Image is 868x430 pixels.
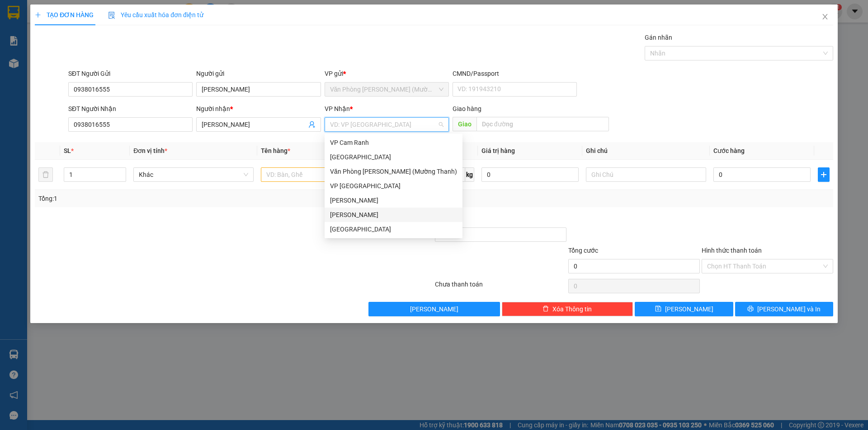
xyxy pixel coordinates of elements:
[68,69,193,79] div: SĐT Người Gửi
[35,12,41,18] span: plus
[552,304,592,314] span: Xóa Thông tin
[818,171,829,178] span: plus
[11,58,51,101] b: [PERSON_NAME]
[325,135,462,150] div: VP Cam Ranh
[38,194,335,203] div: Tổng: 1
[330,152,457,162] div: [GEOGRAPHIC_DATA]
[586,167,706,182] input: Ghi Chú
[747,305,754,313] span: printer
[308,121,316,128] span: user-add
[582,142,710,160] th: Ghi chú
[757,304,821,314] span: [PERSON_NAME] và In
[502,302,633,316] button: deleteXóa Thông tin
[196,104,321,114] div: Người nhận
[818,167,830,182] button: plus
[330,166,457,176] div: Văn Phòng [PERSON_NAME] (Mường Thanh)
[481,147,515,154] span: Giá trị hàng
[330,210,457,220] div: [PERSON_NAME]
[453,117,476,131] span: Giao
[330,181,457,191] div: VP [GEOGRAPHIC_DATA]
[645,34,672,41] label: Gán nhãn
[453,69,577,79] div: CMND/Passport
[76,34,124,42] b: [DOMAIN_NAME]
[635,302,733,316] button: save[PERSON_NAME]
[133,147,167,154] span: Đơn vị tính
[476,117,609,131] input: Dọc đường
[261,167,381,182] input: VD: Bàn, Ghế
[64,147,71,154] span: SL
[98,11,120,33] img: logo.jpg
[58,13,87,71] b: BIÊN NHẬN GỬI HÀNG
[325,105,350,112] span: VP Nhận
[68,104,193,114] div: SĐT Người Nhận
[702,247,762,254] label: Hình thức thanh toán
[434,279,567,295] div: Chưa thanh toán
[11,11,57,56] img: logo.jpg
[325,222,462,236] div: Nha Trang
[325,179,462,193] div: VP Ninh Hòa
[325,164,462,179] div: Văn Phòng Trần Phú (Mường Thanh)
[665,304,713,314] span: [PERSON_NAME]
[542,305,549,313] span: delete
[812,5,838,30] button: Close
[35,11,94,18] span: TẠO ĐƠN HÀNG
[453,105,481,112] span: Giao hàng
[108,11,203,18] span: Yêu cầu xuất hóa đơn điện tử
[38,167,53,182] button: delete
[568,247,598,254] span: Tổng cước
[735,302,833,316] button: printer[PERSON_NAME] và In
[368,302,500,316] button: [PERSON_NAME]
[325,193,462,208] div: Lê Hồng Phong
[261,147,290,154] span: Tên hàng
[76,43,124,54] li: (c) 2017
[465,167,474,182] span: kg
[108,12,115,19] img: icon
[410,304,458,314] span: [PERSON_NAME]
[325,208,462,222] div: Phạm Ngũ Lão
[330,83,443,96] span: Văn Phòng Trần Phú (Mường Thanh)
[655,305,661,313] span: save
[196,69,321,79] div: Người gửi
[330,224,457,234] div: [GEOGRAPHIC_DATA]
[325,150,462,164] div: Đà Lạt
[481,167,579,182] input: 0
[821,13,829,20] span: close
[330,138,457,148] div: VP Cam Ranh
[139,168,248,181] span: Khác
[713,147,745,154] span: Cước hàng
[325,69,449,79] div: VP gửi
[330,195,457,205] div: [PERSON_NAME]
